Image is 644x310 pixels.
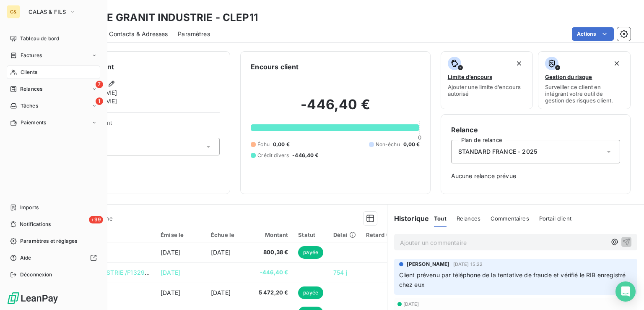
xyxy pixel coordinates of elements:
[178,30,210,38] span: Paramètres
[333,269,347,276] span: 754 j
[298,246,323,259] span: payée
[161,249,180,256] span: [DATE]
[259,231,288,238] div: Montant
[292,152,318,159] span: -446,40 €
[259,289,288,297] span: 5 472,20 €
[20,85,42,93] span: Relances
[109,30,168,38] span: Contacts & Adresses
[251,62,299,72] h6: Encours client
[387,213,429,223] h6: Historique
[399,271,628,288] span: Client prévenu par téléphone de la tentative de fraude et vérifié le RIB enregistré chez eux
[211,289,231,296] span: [DATE]
[545,84,623,104] span: Surveiller ce client en intégrant votre outil de gestion des risques client.
[251,96,420,121] h2: -446,40 €
[7,292,59,305] img: Logo LeanPay
[259,248,288,257] span: 800,38 €
[96,81,103,88] span: 7
[451,172,620,180] span: Aucune relance prévue
[74,10,258,25] h3: LEPAGE GRANIT INDUSTRIE - CLEP11
[21,52,42,59] span: Factures
[298,231,323,238] div: Statut
[448,84,526,97] span: Ajouter une limite d’encours autorisé
[376,141,400,148] span: Non-échu
[51,62,220,72] h6: Informations client
[333,231,356,238] div: Délai
[257,152,289,159] span: Crédit divers
[257,141,270,148] span: Échu
[453,262,483,267] span: [DATE] 15:22
[7,5,20,18] div: C&
[572,27,614,41] button: Actions
[273,141,290,148] span: 0,00 €
[21,119,46,126] span: Paiements
[539,215,571,222] span: Portail client
[161,269,180,276] span: [DATE]
[458,147,537,156] span: STANDARD FRANCE - 2025
[448,74,492,80] span: Limite d’encours
[545,74,592,80] span: Gestion du risque
[451,125,620,135] h6: Relance
[20,221,51,228] span: Notifications
[68,119,220,131] span: Propriétés Client
[96,97,103,105] span: 1
[491,215,529,222] span: Commentaires
[366,231,393,238] div: Retard
[29,8,66,15] span: CALAS & FILS
[20,254,31,262] span: Aide
[434,215,447,222] span: Tout
[7,251,100,265] a: Aide
[211,249,231,256] span: [DATE]
[21,68,37,76] span: Clients
[403,141,420,148] span: 0,00 €
[20,204,39,211] span: Imports
[457,215,480,222] span: Relances
[32,269,185,276] span: VIR LEPAGE GRANIT INDUSTRIE /F13297 DEJA REGLE
[538,51,631,109] button: Gestion du risqueSurveiller ce client en intégrant votre outil de gestion des risques client.
[403,302,419,307] span: [DATE]
[89,216,103,223] span: +99
[211,231,249,238] div: Échue le
[441,51,533,109] button: Limite d’encoursAjouter une limite d’encours autorisé
[418,134,421,141] span: 0
[161,231,201,238] div: Émise le
[407,260,450,268] span: [PERSON_NAME]
[298,286,323,299] span: payée
[21,102,38,110] span: Tâches
[259,268,288,277] span: -446,40 €
[615,281,636,302] div: Open Intercom Messenger
[161,289,180,296] span: [DATE]
[20,271,52,278] span: Déconnexion
[20,35,59,42] span: Tableau de bord
[20,237,77,245] span: Paramètres et réglages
